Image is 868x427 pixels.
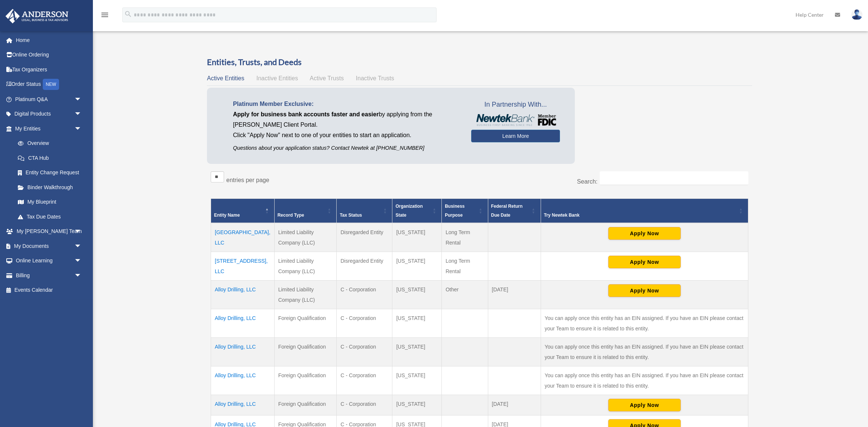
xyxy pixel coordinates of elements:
[395,204,422,218] span: Organization State
[10,180,89,195] a: Binder Walkthrough
[207,56,752,68] h3: Entities, Trusts, and Deeds
[445,204,464,218] span: Business Purpose
[442,252,488,281] td: Long Term Rental
[541,338,748,366] td: You can apply once this entity has an EIN assigned. If you have an EIN please contact your Team t...
[74,107,89,122] span: arrow_drop_down
[392,309,442,338] td: [US_STATE]
[392,252,442,281] td: [US_STATE]
[340,213,362,218] span: Tax Status
[337,223,392,252] td: Disregarded Entity
[211,199,275,223] th: Entity Name: Activate to invert sorting
[233,111,379,117] span: Apply for business bank accounts faster and easier
[3,9,71,23] img: Anderson Advisors Platinum Portal
[5,239,93,253] a: My Documentsarrow_drop_down
[10,195,89,210] a: My Blueprint
[10,136,85,151] a: Overview
[541,309,748,338] td: You can apply once this entity has an EIN assigned. If you have an EIN please contact your Team t...
[337,199,392,223] th: Tax Status: Activate to sort
[74,253,89,269] span: arrow_drop_down
[233,130,460,140] p: Click "Apply Now" next to one of your entities to start an application.
[577,178,597,185] label: Search:
[392,366,442,395] td: [US_STATE]
[278,213,304,218] span: Record Type
[211,366,275,395] td: Alloy Drilling, LLC
[5,253,93,268] a: Online Learningarrow_drop_down
[256,75,298,81] span: Inactive Entities
[5,107,93,122] a: Digital Productsarrow_drop_down
[124,10,132,18] i: search
[274,366,337,395] td: Foreign Qualification
[274,281,337,309] td: Limited Liability Company (LLC)
[488,199,541,223] th: Federal Return Due Date: Activate to sort
[471,130,560,142] a: Learn More
[471,99,560,111] span: In Partnership With...
[43,79,59,90] div: NEW
[5,224,93,239] a: My [PERSON_NAME] Teamarrow_drop_down
[392,281,442,309] td: [US_STATE]
[5,121,89,136] a: My Entitiesarrow_drop_down
[274,395,337,415] td: Foreign Qualification
[74,121,89,136] span: arrow_drop_down
[337,281,392,309] td: C - Corporation
[608,284,681,297] button: Apply Now
[5,92,93,107] a: Platinum Q&Aarrow_drop_down
[274,199,337,223] th: Record Type: Activate to sort
[10,165,89,180] a: Entity Change Request
[5,48,93,62] a: Online Ordering
[5,283,93,298] a: Events Calendar
[10,151,89,165] a: CTA Hub
[541,366,748,395] td: You can apply once this entity has an EIN assigned. If you have an EIN please contact your Team t...
[544,211,737,220] div: Try Newtek Bank
[442,281,488,309] td: Other
[337,338,392,366] td: C - Corporation
[233,99,460,109] p: Platinum Member Exclusive:
[491,204,523,218] span: Federal Return Due Date
[442,199,488,223] th: Business Purpose: Activate to sort
[274,338,337,366] td: Foreign Qualification
[442,223,488,252] td: Long Term Rental
[226,177,269,183] label: entries per page
[608,227,681,240] button: Apply Now
[337,309,392,338] td: C - Corporation
[475,114,556,126] img: NewtekBankLogoSM.png
[608,399,681,411] button: Apply Now
[392,199,442,223] th: Organization State: Activate to sort
[5,33,93,48] a: Home
[100,13,109,19] a: menu
[337,366,392,395] td: C - Corporation
[310,75,344,81] span: Active Trusts
[214,213,240,218] span: Entity Name
[488,395,541,415] td: [DATE]
[392,338,442,366] td: [US_STATE]
[5,77,93,92] a: Order StatusNEW
[211,281,275,309] td: Alloy Drilling, LLC
[233,143,460,153] p: Questions about your application status? Contact Newtek at [PHONE_NUMBER]
[211,395,275,415] td: Alloy Drilling, LLC
[211,252,275,281] td: [STREET_ADDRESS], LLC
[337,395,392,415] td: C - Corporation
[74,224,89,239] span: arrow_drop_down
[211,338,275,366] td: Alloy Drilling, LLC
[10,209,89,224] a: Tax Due Dates
[74,92,89,107] span: arrow_drop_down
[211,223,275,252] td: [GEOGRAPHIC_DATA], LLC
[274,223,337,252] td: Limited Liability Company (LLC)
[74,239,89,254] span: arrow_drop_down
[211,309,275,338] td: Alloy Drilling, LLC
[337,252,392,281] td: Disregarded Entity
[233,109,460,130] p: by applying from the [PERSON_NAME] Client Portal.
[392,223,442,252] td: [US_STATE]
[5,62,93,77] a: Tax Organizers
[274,309,337,338] td: Foreign Qualification
[74,268,89,283] span: arrow_drop_down
[488,281,541,309] td: [DATE]
[356,75,394,81] span: Inactive Trusts
[392,395,442,415] td: [US_STATE]
[207,75,244,81] span: Active Entities
[5,268,93,283] a: Billingarrow_drop_down
[274,252,337,281] td: Limited Liability Company (LLC)
[608,256,681,268] button: Apply Now
[100,10,109,19] i: menu
[851,9,862,20] img: User Pic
